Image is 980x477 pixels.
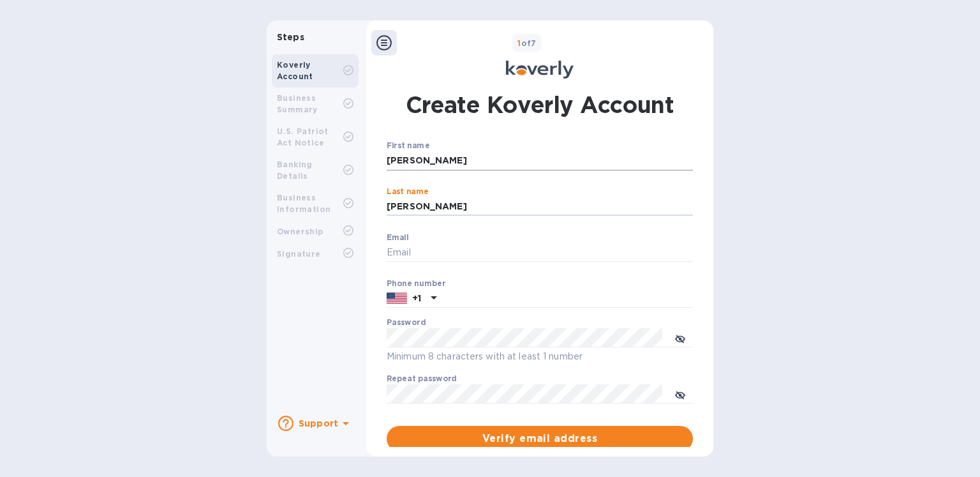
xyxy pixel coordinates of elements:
label: Repeat password [387,375,457,383]
b: of 7 [517,38,537,48]
label: Last name [387,188,429,195]
b: Steps [277,32,304,42]
label: Password [387,319,426,327]
b: Support [299,418,338,428]
button: Verify email address [387,426,693,451]
input: Email [387,243,693,262]
button: toggle password visibility [667,381,693,407]
span: Verify email address [397,431,683,446]
label: First name [387,142,429,150]
b: Business Information [277,193,330,214]
h1: Create Koverly Account [406,89,674,121]
p: Minimum 8 characters with at least 1 number [387,349,693,364]
p: +1 [412,292,421,305]
input: Enter your last name [387,197,693,216]
b: Ownership [277,227,323,236]
img: US [387,291,407,305]
label: Phone number [387,280,445,287]
b: U.S. Patriot Act Notice [277,126,329,148]
label: Email [387,234,409,241]
span: 1 [517,38,521,48]
input: Enter your first name [387,151,693,170]
b: Business Summary [277,93,318,114]
b: Koverly Account [277,60,313,81]
b: Banking Details [277,160,313,181]
b: Signature [277,249,321,259]
button: toggle password visibility [667,325,693,351]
